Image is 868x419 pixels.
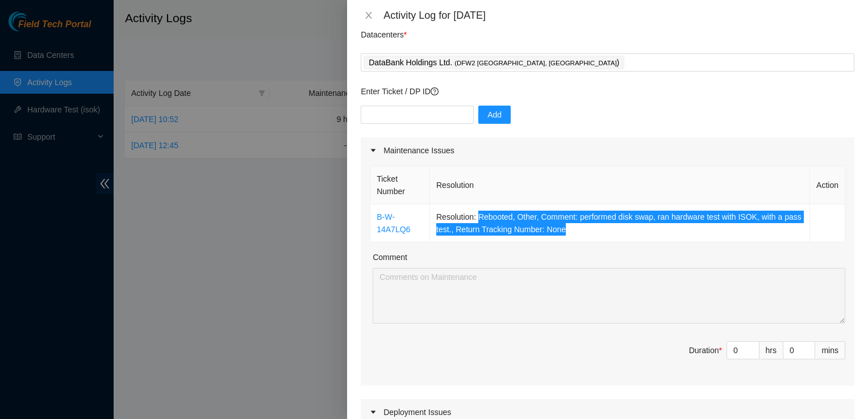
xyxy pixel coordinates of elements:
[361,137,854,164] div: Maintenance Issues
[361,10,377,21] button: Close
[815,341,845,359] div: mins
[373,251,407,263] label: Comment
[383,9,854,22] div: Activity Log for [DATE]
[373,268,845,324] textarea: Comment
[369,56,619,69] p: DataBank Holdings Ltd. )
[689,344,722,357] div: Duration
[370,166,430,204] th: Ticket Number
[361,85,854,98] p: Enter Ticket / DP ID
[370,147,377,154] span: caret-right
[487,108,502,121] span: Add
[430,204,810,242] td: Resolution: Rebooted, Other, Comment: performed disk swap, ran hardware test with ISOK, with a pa...
[454,60,616,66] span: ( DFW2 [GEOGRAPHIC_DATA], [GEOGRAPHIC_DATA]
[364,11,373,20] span: close
[370,409,377,416] span: caret-right
[430,166,810,204] th: Resolution
[810,166,845,204] th: Action
[759,341,783,359] div: hrs
[361,23,407,41] p: Datacenters
[478,106,511,124] button: Add
[431,87,439,95] span: question-circle
[377,212,410,234] a: B-W-14A7LQ6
